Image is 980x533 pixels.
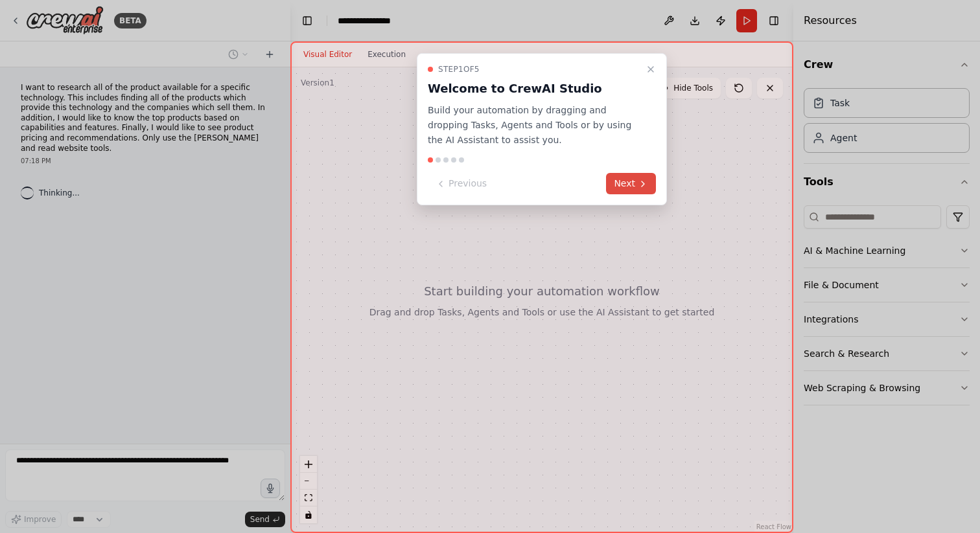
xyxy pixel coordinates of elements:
button: Close walkthrough [643,62,659,77]
h3: Welcome to CrewAI Studio [428,80,640,98]
span: Step 1 of 5 [438,64,480,74]
button: Next [606,173,656,194]
p: Build your automation by dragging and dropping Tasks, Agents and Tools or by using the AI Assista... [428,103,640,147]
button: Hide left sidebar [298,12,316,30]
button: Previous [428,173,495,194]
